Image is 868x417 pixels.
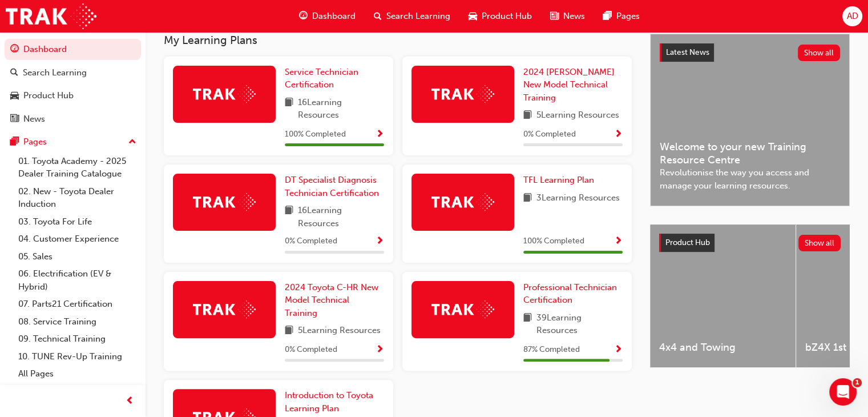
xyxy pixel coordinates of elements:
[523,343,580,356] span: 87 % Completed
[659,234,841,252] a: Product HubShow all
[376,236,384,247] span: Show Progress
[431,193,494,211] img: Trak
[523,128,576,141] span: 0 % Completed
[374,9,382,23] span: search-icon
[23,113,45,126] div: News
[5,109,141,130] a: News
[23,66,87,79] div: Search Learning
[523,311,532,337] span: book-icon
[5,39,141,60] a: Dashboard
[14,183,141,213] a: 02. New - Toyota Dealer Induction
[536,109,619,123] span: 5 Learning Resources
[650,224,796,367] a: 4x4 and Towing
[523,109,532,123] span: book-icon
[312,10,356,23] span: Dashboard
[14,365,141,383] a: All Pages
[798,235,841,251] button: Show all
[846,10,858,23] span: AD
[614,345,623,355] span: Show Progress
[603,9,612,23] span: pages-icon
[376,345,384,355] span: Show Progress
[482,10,532,23] span: Product Hub
[523,67,615,103] span: 2024 [PERSON_NAME] New Model Technical Training
[10,137,19,147] span: pages-icon
[193,300,256,318] img: Trak
[5,62,141,83] a: Search Learning
[6,3,96,29] img: Trak
[285,175,379,198] span: DT Specialist Diagnosis Technician Certification
[666,47,709,57] span: Latest News
[285,324,293,338] span: book-icon
[126,394,134,408] span: prev-icon
[842,6,862,26] button: AD
[523,235,584,248] span: 100 % Completed
[298,96,384,122] span: 16 Learning Resources
[128,135,136,150] span: up-icon
[829,378,857,406] iframe: Intercom live chat
[459,5,541,28] a: car-iconProduct Hub
[660,141,840,166] span: Welcome to your new Training Resource Centre
[285,67,358,90] span: Service Technician Certification
[376,127,384,142] button: Show Progress
[193,193,256,211] img: Trak
[14,348,141,366] a: 10. TUNE Rev-Up Training
[285,96,293,122] span: book-icon
[665,238,710,247] span: Product Hub
[14,213,141,231] a: 03. Toyota For Life
[299,9,308,23] span: guage-icon
[431,85,494,103] img: Trak
[285,66,384,91] a: Service Technician Certification
[614,343,623,357] button: Show Progress
[14,295,141,313] a: 07. Parts21 Certification
[10,45,19,55] span: guage-icon
[523,175,594,185] span: TFL Learning Plan
[365,5,459,28] a: search-iconSearch Learning
[660,43,840,62] a: Latest NewsShow all
[5,131,141,153] button: Pages
[5,37,141,131] button: DashboardSearch LearningProduct HubNews
[285,282,378,318] span: 2024 Toyota C-HR New Model Technical Training
[10,68,18,78] span: search-icon
[10,114,19,125] span: news-icon
[550,9,559,23] span: news-icon
[285,204,293,230] span: book-icon
[541,5,594,28] a: news-iconNews
[14,230,141,248] a: 04. Customer Experience
[386,10,450,23] span: Search Learning
[376,234,384,248] button: Show Progress
[10,91,19,101] span: car-icon
[536,191,620,206] span: 3 Learning Resources
[285,174,384,199] a: DT Specialist Diagnosis Technician Certification
[563,10,585,23] span: News
[523,174,599,187] a: TFL Learning Plan
[14,330,141,348] a: 09. Technical Training
[14,265,141,295] a: 06. Electrification (EV & Hybrid)
[614,127,623,142] button: Show Progress
[14,313,141,331] a: 08. Service Training
[853,378,862,387] span: 1
[285,128,346,141] span: 100 % Completed
[523,66,623,105] a: 2024 [PERSON_NAME] New Model Technical Training
[798,45,841,61] button: Show all
[193,85,256,103] img: Trak
[660,166,840,192] span: Revolutionise the way you access and manage your learning resources.
[614,130,623,140] span: Show Progress
[614,236,623,247] span: Show Progress
[523,281,623,307] a: Professional Technician Certification
[23,135,47,149] div: Pages
[285,343,337,356] span: 0 % Completed
[650,34,850,206] a: Latest NewsShow allWelcome to your new Training Resource CentreRevolutionise the way you access a...
[594,5,649,28] a: pages-iconPages
[285,235,337,248] span: 0 % Completed
[298,204,384,230] span: 16 Learning Resources
[616,10,640,23] span: Pages
[285,281,384,320] a: 2024 Toyota C-HR New Model Technical Training
[23,89,74,102] div: Product Hub
[5,85,141,106] a: Product Hub
[523,191,532,206] span: book-icon
[536,311,623,337] span: 39 Learning Resources
[285,389,384,415] a: Introduction to Toyota Learning Plan
[431,300,494,318] img: Trak
[614,234,623,248] button: Show Progress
